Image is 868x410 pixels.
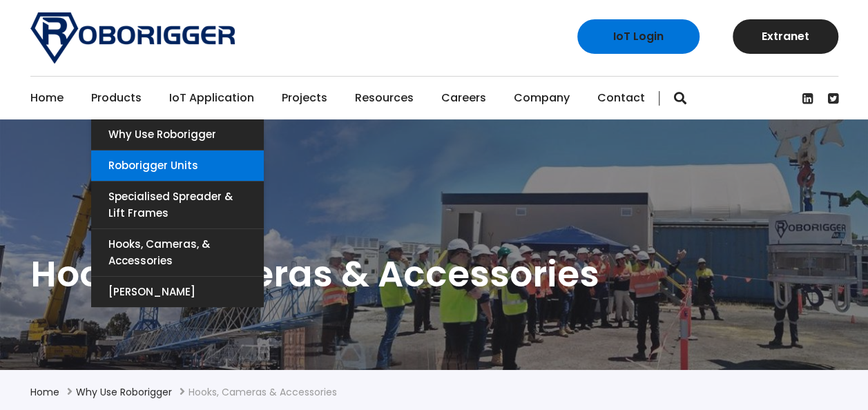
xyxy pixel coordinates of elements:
h1: Hooks, Cameras & Accessories [30,251,838,297]
a: Hooks, Cameras, & Accessories [91,229,264,276]
img: Roborigger [30,12,235,64]
a: Contact [597,77,645,119]
a: Specialised Spreader & Lift Frames [91,182,264,228]
a: Careers [441,77,486,119]
a: Why use Roborigger [91,119,264,150]
a: IoT Application [169,77,254,119]
a: Home [30,385,59,399]
a: Projects [282,77,327,119]
a: Extranet [733,19,838,54]
a: Resources [355,77,414,119]
a: Company [514,77,570,119]
a: Why use Roborigger [76,385,172,399]
a: [PERSON_NAME] [91,277,264,307]
li: Hooks, Cameras & Accessories [189,384,337,400]
a: Home [30,77,64,119]
a: Roborigger Units [91,150,264,181]
a: Products [91,77,142,119]
a: IoT Login [577,19,700,54]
